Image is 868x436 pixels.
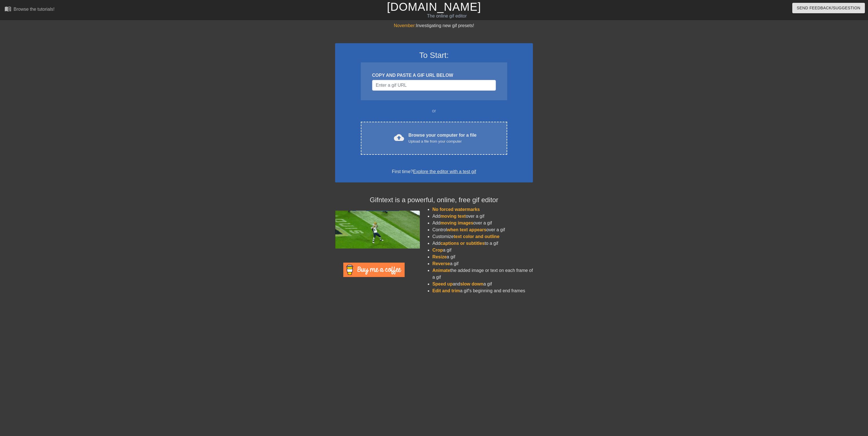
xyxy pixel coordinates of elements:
span: Crop [432,248,443,252]
li: a gif's beginning and end frames [432,287,533,294]
span: Send Feedback/Suggestion [797,5,860,12]
img: football_small.gif [335,211,420,248]
li: Customize [432,233,533,240]
h4: Gifntext is a powerful, online, free gif editor [335,196,533,204]
span: Speed up [432,282,453,286]
span: moving text [440,214,466,219]
a: Browse the tutorials! [5,5,55,14]
div: Browse your computer for a file [409,132,477,144]
li: a gif [432,254,533,260]
span: Animate [432,268,450,273]
a: [DOMAIN_NAME] [387,1,481,13]
li: and a gif [432,281,533,287]
span: Edit and trim [432,288,460,293]
span: text color and outline [454,234,500,239]
div: Browse the tutorials! [14,7,55,12]
li: Add to a gif [432,240,533,247]
input: Username [372,80,496,91]
div: First time? [342,168,526,175]
span: Resize [432,254,447,259]
div: or [350,108,518,114]
li: Add over a gif [432,220,533,226]
span: slow down [460,282,483,286]
div: Investigating new gif presets! [335,22,533,29]
li: the added image or text on each frame of a gif [432,267,533,281]
li: a gif [432,260,533,267]
span: November: [394,23,416,28]
span: menu_book [5,5,11,12]
div: COPY AND PASTE A GIF URL BELOW [372,72,496,79]
span: captions or subtitles [440,241,485,246]
span: Reverse [432,261,450,266]
li: Add over a gif [432,213,533,220]
span: No forced watermarks [432,207,480,212]
h3: To Start: [342,51,526,60]
li: a gif [432,247,533,254]
a: Explore the editor with a test gif [413,169,476,174]
button: Send Feedback/Suggestion [792,3,865,13]
span: when text appears [447,227,487,232]
li: Control over a gif [432,226,533,233]
img: Buy Me A Coffee [343,263,405,277]
span: moving images [440,221,473,225]
div: Upload a file from your computer [409,139,477,144]
div: The online gif editor [292,13,602,19]
span: cloud_upload [394,132,404,143]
